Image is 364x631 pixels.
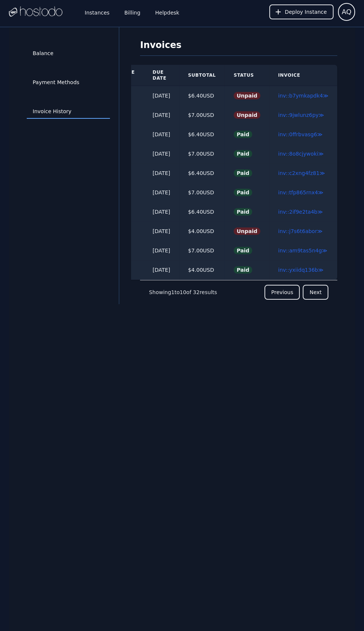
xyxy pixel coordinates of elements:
[144,144,179,163] td: [DATE]
[278,93,328,99] a: inv::b7ymkapdk4≫
[188,111,216,119] div: $ 7.00 USD
[188,227,216,235] div: $ 4.00 USD
[342,7,351,17] span: AQ
[144,86,179,106] td: [DATE]
[225,65,269,86] th: Status
[234,169,252,177] span: Paid
[278,209,323,215] a: inv::2if9e2ta4b≫
[144,65,179,86] th: Due Date
[144,260,179,280] td: [DATE]
[188,150,216,157] div: $ 7.00 USD
[234,247,252,254] span: Paid
[278,131,323,137] a: inv::0ffrbvasg6≫
[234,189,252,196] span: Paid
[144,105,179,125] td: [DATE]
[188,266,216,274] div: $ 4.00 USD
[144,125,179,144] td: [DATE]
[303,285,328,300] button: Next
[278,151,324,157] a: inv::8o8cjywoki≫
[269,65,337,86] th: Invoice
[234,92,260,99] span: Unpaid
[188,131,216,138] div: $ 6.40 USD
[234,208,252,216] span: Paid
[278,170,325,176] a: inv::c2xng4fz81≫
[144,241,179,260] td: [DATE]
[338,3,355,21] button: User menu
[285,8,327,16] span: Deploy Instance
[27,76,110,90] a: Payment Methods
[278,189,324,195] a: inv::tfp865rnx4≫
[188,208,216,216] div: $ 6.40 USD
[278,267,324,273] a: inv::yxiidq136b≫
[171,289,175,295] span: 1
[278,228,323,234] a: inv::j7s6t6abor≫
[27,105,110,119] a: Invoice History
[180,289,186,295] span: 10
[27,47,110,61] a: Balance
[188,189,216,196] div: $ 7.00 USD
[193,289,200,295] span: 32
[278,112,324,118] a: inv::9jwlunz6py≫
[144,202,179,222] td: [DATE]
[234,227,260,235] span: Unpaid
[188,92,216,99] div: $ 6.40 USD
[234,266,252,274] span: Paid
[278,248,327,254] a: inv::am9tas5n4g≫
[179,65,225,86] th: Subtotal
[144,163,179,183] td: [DATE]
[140,280,337,304] nav: Pagination
[188,169,216,177] div: $ 6.40 USD
[264,285,300,300] button: Previous
[234,131,252,138] span: Paid
[234,150,252,157] span: Paid
[9,6,62,17] img: Logo
[234,111,260,119] span: Unpaid
[149,289,217,296] p: Showing to of results
[269,4,334,19] button: Deploy Instance
[140,39,337,56] h1: Invoices
[144,222,179,241] td: [DATE]
[144,183,179,202] td: [DATE]
[188,247,216,254] div: $ 7.00 USD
